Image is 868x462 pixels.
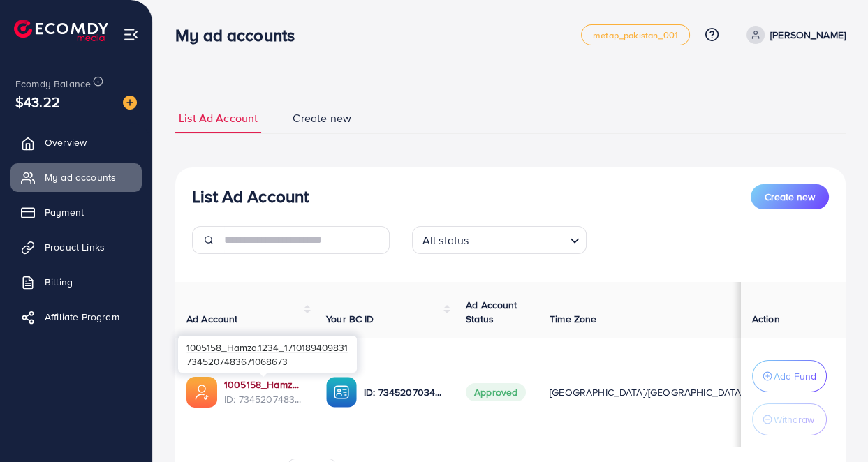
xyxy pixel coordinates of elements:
div: Search for option [412,226,587,254]
h3: List Ad Account [192,186,309,207]
img: ic-ba-acc.ded83a64.svg [326,377,357,408]
span: 1005158_Hamza.1234_1710189409831 [186,341,348,354]
div: 7345207483671068673 [178,336,357,373]
a: Affiliate Program [10,303,142,331]
span: Overview [45,135,87,149]
a: Payment [10,198,142,226]
span: Ad Account [186,312,238,326]
a: Billing [10,268,142,296]
p: ID: 7345207034608140289 [364,384,443,401]
span: [GEOGRAPHIC_DATA]/[GEOGRAPHIC_DATA] [550,385,744,399]
span: ID: 7345207483671068673 [224,392,304,406]
input: Search for option [473,228,564,251]
iframe: Chat [563,59,858,452]
span: Approved [466,383,526,401]
a: [PERSON_NAME] [741,26,846,44]
span: $43.22 [15,91,60,112]
span: All status [420,230,472,251]
p: [PERSON_NAME] [770,27,846,43]
span: Payment [45,205,84,219]
span: Time Zone [550,312,596,326]
a: Overview [10,128,142,156]
span: Your BC ID [326,312,374,326]
img: ic-ads-acc.e4c84228.svg [186,377,217,408]
span: Product Links [45,240,105,254]
span: Affiliate Program [45,310,119,324]
a: metap_pakistan_001 [581,24,690,45]
img: image [123,96,137,110]
a: 1005158_Hamza.1234_1710189409831 [224,378,304,392]
img: menu [123,27,139,43]
span: My ad accounts [45,170,116,184]
a: Product Links [10,233,142,261]
span: Ad Account Status [466,298,517,326]
img: logo [14,20,108,41]
span: Create new [293,110,351,126]
span: Ecomdy Balance [15,77,91,91]
span: Billing [45,275,73,289]
span: List Ad Account [179,110,258,126]
span: metap_pakistan_001 [593,31,678,40]
a: My ad accounts [10,163,142,191]
h3: My ad accounts [175,25,306,45]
